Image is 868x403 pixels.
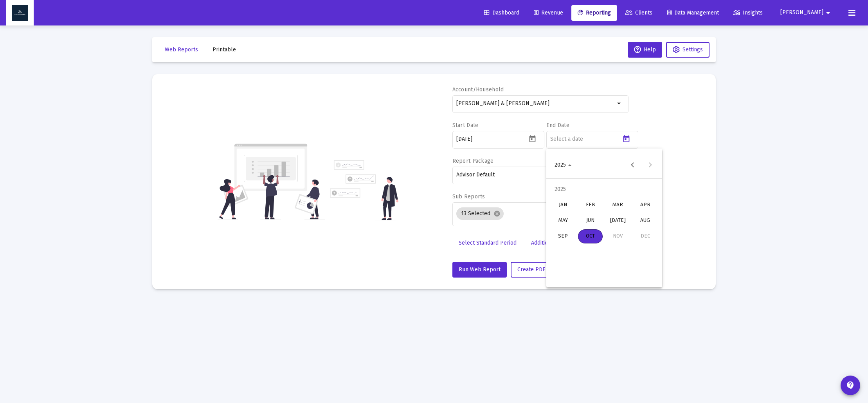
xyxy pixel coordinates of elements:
button: 2025-04-01 [632,197,659,213]
button: 2025-10-01 [577,229,604,244]
div: APR [633,198,657,212]
button: 2025-03-01 [604,197,632,213]
div: JUN [578,214,603,228]
button: 2025-01-01 [549,197,577,213]
div: SEP [551,229,575,243]
div: AUG [633,214,657,228]
button: 2025-05-01 [549,213,577,229]
button: 2025-11-01 [604,229,632,244]
span: 2025 [555,162,566,168]
div: [DATE] [605,214,630,228]
td: 2025 [549,182,659,197]
div: FEB [578,198,603,212]
button: 2025-07-01 [604,213,632,229]
div: NOV [605,229,630,243]
button: 2025-09-01 [549,229,577,244]
div: JAN [551,198,575,212]
div: OCT [578,229,603,243]
button: 2025-12-01 [632,229,659,244]
button: Choose date [548,157,578,173]
div: MAY [551,214,575,228]
div: DEC [633,229,657,243]
div: MAR [605,198,630,212]
button: 2025-08-01 [632,213,659,229]
button: 2025-06-01 [577,213,604,229]
button: 2025-02-01 [577,197,604,213]
button: Next year [642,157,658,173]
button: Previous year [625,157,640,173]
